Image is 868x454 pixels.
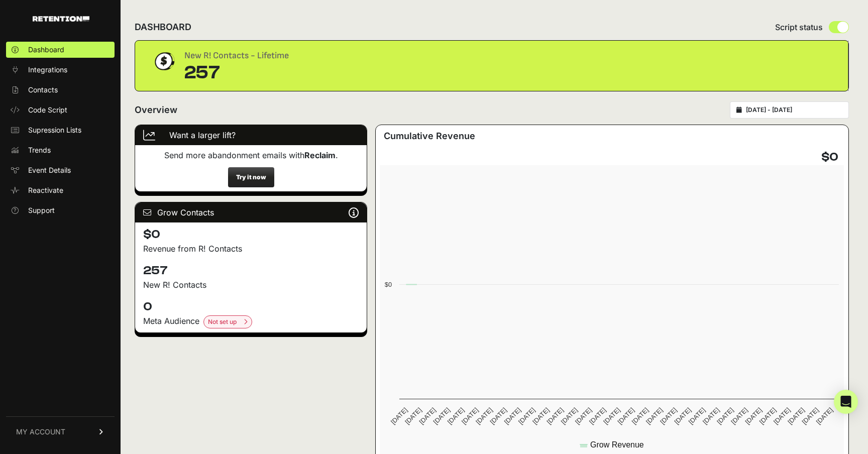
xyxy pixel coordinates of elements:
[489,406,508,426] text: [DATE]
[384,129,475,143] h3: Cumulative Revenue
[28,85,58,95] span: Contacts
[730,406,749,426] text: [DATE]
[531,406,551,426] text: [DATE]
[6,142,115,158] a: Trends
[503,406,522,426] text: [DATE]
[446,406,466,426] text: [DATE]
[744,406,764,426] text: [DATE]
[143,243,359,255] p: Revenue from R! Contacts
[28,105,67,115] span: Code Script
[701,406,721,426] text: [DATE]
[385,281,392,288] text: $0
[143,226,359,243] h4: $0
[560,406,579,426] text: [DATE]
[775,21,823,33] span: Script status
[143,263,359,279] h4: 257
[143,299,359,315] h4: 0
[28,145,51,155] span: Trends
[184,49,289,63] div: New R! Contacts - Lifetime
[687,406,707,426] text: [DATE]
[28,65,67,75] span: Integrations
[546,406,565,426] text: [DATE]
[184,63,289,83] div: 257
[151,49,176,74] img: dollar-coin-05c43ed7efb7bc0c12610022525b4bbbb207c7efeef5aecc26f025e68dcafac9.png
[143,279,359,291] p: New R! Contacts
[6,62,115,78] a: Integrations
[135,125,367,145] div: Want a larger lift?
[6,122,115,138] a: Supression Lists
[644,406,664,426] text: [DATE]
[135,20,191,34] h2: DASHBOARD
[418,406,438,426] text: [DATE]
[616,406,636,426] text: [DATE]
[28,45,64,55] span: Dashboard
[28,165,71,175] span: Event Details
[6,162,115,178] a: Event Details
[821,149,838,165] h4: $0
[475,406,494,426] text: [DATE]
[715,406,735,426] text: [DATE]
[787,406,806,426] text: [DATE]
[815,406,834,426] text: [DATE]
[460,406,480,426] text: [DATE]
[389,406,409,426] text: [DATE]
[772,406,792,426] text: [DATE]
[6,42,115,58] a: Dashboard
[758,406,778,426] text: [DATE]
[6,102,115,118] a: Code Script
[135,103,177,117] h2: Overview
[602,406,622,426] text: [DATE]
[590,440,644,449] text: Grow Revenue
[135,202,367,222] div: Grow Contacts
[432,406,452,426] text: [DATE]
[574,406,593,426] text: [DATE]
[517,406,536,426] text: [DATE]
[801,406,820,426] text: [DATE]
[404,406,423,426] text: [DATE]
[33,16,89,22] img: Retention.com
[630,406,650,426] text: [DATE]
[304,150,336,160] strong: Reclaim
[143,149,359,161] p: Send more abandonment emails with .
[659,406,679,426] text: [DATE]
[143,315,359,328] div: Meta Audience
[6,82,115,98] a: Contacts
[6,202,115,218] a: Support
[6,182,115,198] a: Reactivate
[16,427,65,437] span: MY ACCOUNT
[588,406,607,426] text: [DATE]
[28,205,55,215] span: Support
[834,390,858,414] div: Open Intercom Messenger
[28,125,81,135] span: Supression Lists
[236,173,266,181] strong: Try it now
[6,416,115,447] a: MY ACCOUNT
[673,406,693,426] text: [DATE]
[28,185,63,195] span: Reactivate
